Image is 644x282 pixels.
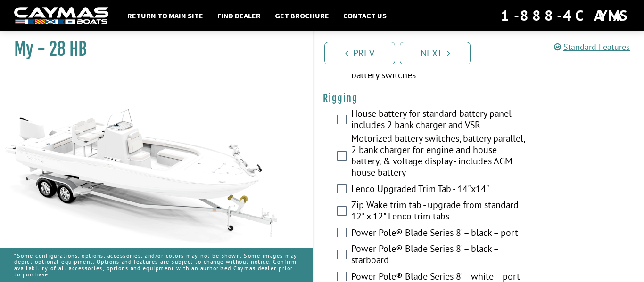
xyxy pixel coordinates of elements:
label: Zip Wake trim tab - upgrade from standard 12" x 12" Lenco trim tabs [351,199,527,224]
a: Standard Features [554,41,630,52]
div: 1-888-4CAYMAS [501,5,630,26]
a: Prev [324,42,395,64]
h4: Rigging [323,92,635,104]
ul: Pagination [322,40,644,64]
p: *Some configurations, options, accessories, and/or colors may not be shown. Some images may depic... [14,248,298,282]
label: Lenco Upgraded Trim Tab - 14"x14" [351,183,527,197]
label: Power Pole® Blade Series 8’ – black – starboard [351,243,527,268]
label: Motorized battery switches, battery parallel, 2 bank charger for engine and house battery, & volt... [351,133,527,180]
a: Get Brochure [270,9,334,22]
a: Next [400,42,471,64]
a: Find Dealer [213,9,265,22]
a: Return to main site [123,9,208,22]
label: House battery for standard battery panel - includes 2 bank charger and VSR [351,108,527,133]
label: Power Pole® Blade Series 8’ – black – port [351,227,527,241]
a: Contact Us [339,9,391,22]
h1: My - 28 HB [14,39,289,60]
img: white-logo-c9c8dbefe5ff5ceceb0f0178aa75bf4bb51f6bca0971e226c86eb53dfe498488.png [14,7,108,24]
